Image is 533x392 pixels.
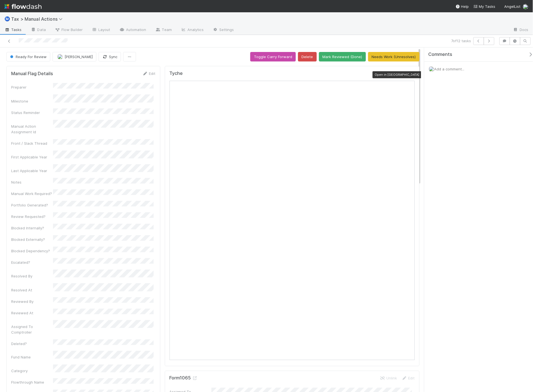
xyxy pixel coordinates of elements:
div: Blocked Internally? [11,225,53,231]
span: Flow Builder [55,27,83,32]
div: Help [456,4,469,9]
button: Mark Reviewed (Done) [319,52,366,61]
h5: Form1065 [170,376,198,381]
a: Docs [509,26,533,35]
button: Needs Work (Unresolves) [368,52,420,61]
span: Tax > Manual Actions [11,16,65,22]
div: Flowthrough Name [11,380,53,385]
div: Blocked Externally? [11,237,53,242]
a: Settings [208,26,239,35]
div: Deleted? [11,341,53,346]
a: Edit [142,71,156,76]
button: Delete [298,52,317,61]
div: Notes [11,179,53,185]
img: avatar_37569647-1c78-4889-accf-88c08d42a236.png [57,54,63,60]
div: Category [11,368,53,374]
img: avatar_55a2f090-1307-4765-93b4-f04da16234ba.png [523,4,529,9]
span: Ⓜ️ [4,16,10,21]
div: Portfolio Generated? [11,202,53,208]
h5: Tyche [170,71,183,76]
a: Data [26,26,50,35]
div: Fund Name [11,355,53,360]
a: Flow Builder [50,26,87,35]
div: Assigned To Comptroller [11,324,53,335]
button: [PERSON_NAME] [53,52,96,61]
div: Reviewed At [11,310,53,316]
span: AngelList [505,4,521,9]
a: Unlink [380,376,397,381]
a: Automation [115,26,151,35]
button: Toggle Carry Forward [250,52,296,61]
div: Escalated? [11,260,53,265]
div: Review Requested? [11,214,53,219]
img: avatar_55a2f090-1307-4765-93b4-f04da16234ba.png [429,66,434,72]
div: Last Applicable Year [11,168,53,174]
span: Comments [429,52,453,57]
a: Layout [87,26,115,35]
div: Resolved At [11,287,53,293]
button: Sync [99,52,121,61]
div: Front / Slack Thread [11,141,53,146]
div: Reviewed By [11,299,53,304]
span: 7 of 12 tasks [451,38,471,44]
div: Blocked Dependency? [11,248,53,254]
div: First Applicable Year [11,154,53,160]
div: Manual Work Required? [11,191,53,196]
h5: Manual Flag Details [11,71,53,77]
img: logo-inverted-e16ddd16eac7371096b0.svg [4,2,42,11]
a: Team [151,26,176,35]
span: Tasks [4,27,22,32]
span: My Tasks [473,4,496,9]
a: Edit [402,376,415,381]
div: Resolved By [11,273,53,279]
div: Milestone [11,98,53,104]
div: Manual Action Assignment Id [11,123,53,135]
a: My Tasks [473,4,496,9]
span: Add a comment... [434,67,465,71]
a: Analytics [176,26,208,35]
div: Preparer [11,84,53,90]
span: [PERSON_NAME] [65,54,93,59]
div: Status Reminder [11,110,53,115]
